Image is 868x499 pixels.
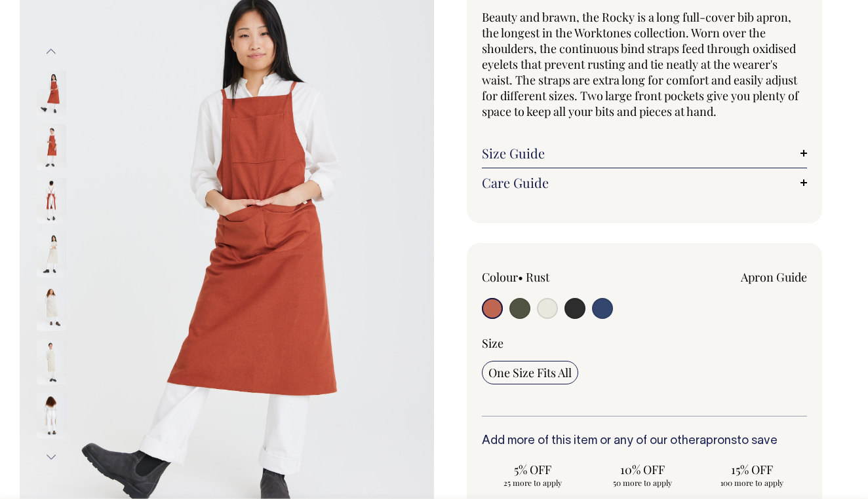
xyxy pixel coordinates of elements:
[37,285,66,331] img: natural
[37,70,66,116] img: rust
[482,458,583,492] input: 5% OFF 25 more to apply
[482,361,578,384] input: One Size Fits All
[37,339,66,384] img: natural
[488,477,577,488] span: 25 more to apply
[591,458,693,492] input: 10% OFF 50 more to apply
[482,175,807,191] a: Care Guide
[41,37,61,67] button: Previous
[526,269,549,285] label: Rust
[598,477,686,488] span: 50 more to apply
[488,462,577,477] span: 5% OFF
[482,435,807,448] h6: Add more of this item or any of our other to save
[482,335,807,351] div: Size
[482,269,612,285] div: Colour
[37,231,66,277] img: natural
[482,9,799,119] span: Beauty and brawn, the Rocky is a long full-cover bib apron, the longest in the Worktones collecti...
[708,477,797,488] span: 100 more to apply
[518,269,523,285] span: •
[741,269,807,285] a: Apron Guide
[482,145,807,161] a: Size Guide
[37,124,66,170] img: rust
[41,442,61,471] button: Next
[488,365,572,380] span: One Size Fits All
[701,458,803,492] input: 15% OFF 100 more to apply
[700,435,737,447] a: aprons
[37,392,66,438] img: natural
[598,462,686,477] span: 10% OFF
[708,462,797,477] span: 15% OFF
[37,177,66,223] img: rust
